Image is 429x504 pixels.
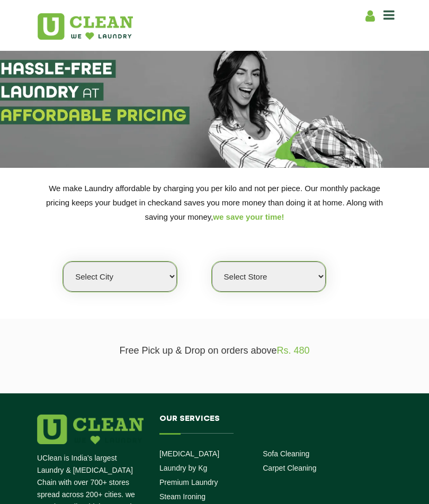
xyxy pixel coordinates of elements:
img: UClean Laundry and Dry Cleaning [38,13,133,40]
p: We make Laundry affordable by charging you per kilo and not per piece. Our monthly package pricin... [37,181,392,224]
a: Sofa Cleaning [263,449,309,458]
a: Premium Laundry [159,478,218,487]
span: we save your time! [213,212,284,221]
p: Free Pick up & Drop on orders above [37,345,392,356]
a: Carpet Cleaning [263,464,316,472]
h4: Our Services [159,415,367,434]
img: logo.png [37,415,144,444]
a: [MEDICAL_DATA] [159,449,219,458]
a: Laundry by Kg [159,464,207,472]
span: Rs. 480 [277,345,310,356]
a: Steam Ironing [159,492,205,501]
